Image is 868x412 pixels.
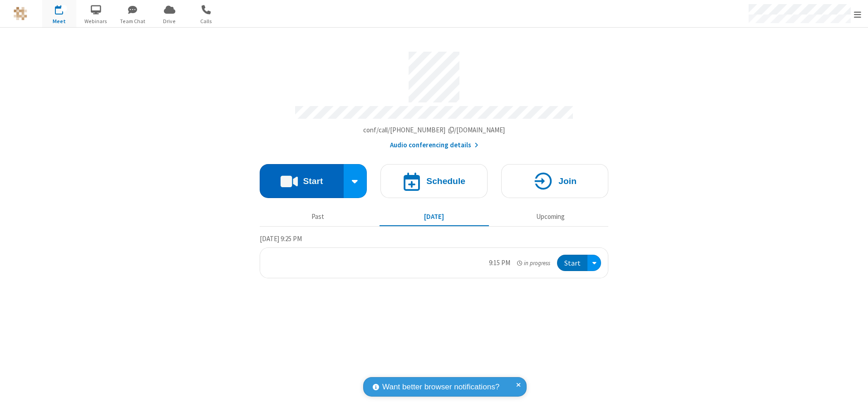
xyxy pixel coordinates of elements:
[558,177,577,185] h4: Join
[489,258,510,268] div: 9:15 PM
[344,164,367,198] div: Start conference options
[363,125,505,136] button: Copy my meeting room linkCopy my meeting room link
[260,164,344,198] button: Start
[189,17,223,25] span: Calls
[116,17,150,25] span: Team Chat
[496,208,605,225] button: Upcoming
[426,177,465,185] h4: Schedule
[153,17,187,25] span: Drive
[390,140,478,150] button: Audio conferencing details
[263,208,373,225] button: Past
[501,164,608,198] button: Join
[260,45,608,150] section: Account details
[79,17,113,25] span: Webinars
[557,255,587,271] button: Start
[61,5,67,12] div: 1
[517,259,550,267] em: in progress
[380,208,489,225] button: [DATE]
[260,233,608,279] section: Today's Meetings
[42,17,76,25] span: Meet
[382,381,499,393] span: Want better browser notifications?
[587,255,601,271] div: Open menu
[380,164,488,198] button: Schedule
[14,7,27,20] img: QA Selenium DO NOT DELETE OR CHANGE
[260,234,302,243] span: [DATE] 9:25 PM
[363,126,505,134] span: Copy my meeting room link
[303,177,323,185] h4: Start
